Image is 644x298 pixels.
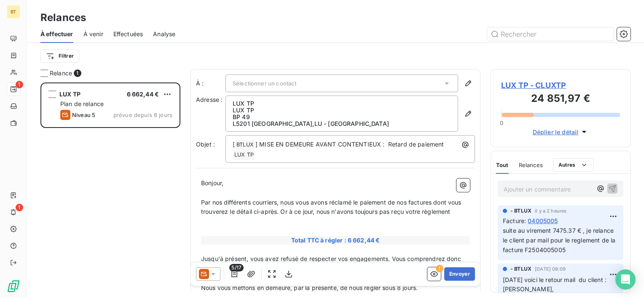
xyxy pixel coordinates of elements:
span: 1 [16,204,23,211]
span: Nous vous mettons en demeure, par la présente, de nous régler sous 8 jours. [201,284,418,291]
span: suite au virement 7475.37 € , je relance le client par mail pour le reglement de la facture F2504... [503,227,617,253]
p: LUX TP [233,100,451,107]
span: prévue depuis 6 jours [113,112,172,118]
span: LUX TP [59,90,80,98]
span: 04005005 [528,216,558,225]
span: Par nos différents courriers, nous vous avons réclamé le paiement de nos factures dont vous trouv... [201,199,463,216]
span: Analyse [153,30,175,38]
img: Logo LeanPay [7,279,20,293]
span: Effectuées [113,30,143,38]
p: BP 49 [233,114,451,120]
span: Total TTC à régler : 6 662,44 € [202,236,469,245]
button: Filtrer [40,49,79,63]
span: Niveau 5 [72,112,95,118]
button: Autres [553,158,594,172]
p: L5201 [GEOGRAPHIC_DATA] , LU - [GEOGRAPHIC_DATA] [233,120,451,127]
span: ] MISE EN DEMEURE AVANT CONTENTIEUX : Retard de paiement [255,141,444,148]
span: 0 [500,120,503,126]
span: Relances [519,162,543,168]
span: BTLUX [235,140,255,150]
span: 5/17 [229,264,244,271]
span: 1 [74,69,81,77]
span: LUX TP - CLUXTP [501,80,620,91]
span: À effectuer [40,30,73,38]
span: - BTLUX [510,207,531,215]
span: Bonjour, [201,179,223,186]
div: Open Intercom Messenger [615,269,636,290]
span: Relance [50,69,72,77]
button: Déplier le détail [530,127,591,137]
span: Plan de relance [60,100,104,107]
span: Tout [496,162,509,168]
label: À : [196,79,225,88]
span: LUX TP [233,150,255,160]
span: [DATE] voici le retour mail du client :[PERSON_NAME], [503,276,606,293]
span: - BTLUX [510,265,531,273]
span: 6 662,44 € [127,90,159,98]
span: [DATE] 08:09 [535,266,566,271]
h3: 24 851,97 € [501,91,620,108]
h3: Relances [40,10,86,25]
span: Jusqu'à présent, vous avez refusé de respecter vos engagements. Vous comprendrez donc qu'il est m... [201,255,463,272]
div: grid [40,82,180,298]
button: Envoyer [444,267,475,281]
span: Adresse : [196,96,223,103]
input: Rechercher [487,27,614,41]
span: Objet : [196,141,215,148]
span: Sélectionner un contact [233,80,296,87]
span: Déplier le détail [533,128,579,136]
span: Facture : [503,216,526,225]
span: À venir [83,30,103,38]
span: 1 [16,81,23,88]
span: il y a 2 heures [535,208,566,213]
span: [ [233,141,235,148]
div: BT [7,5,20,19]
p: LUX TP [233,107,451,114]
